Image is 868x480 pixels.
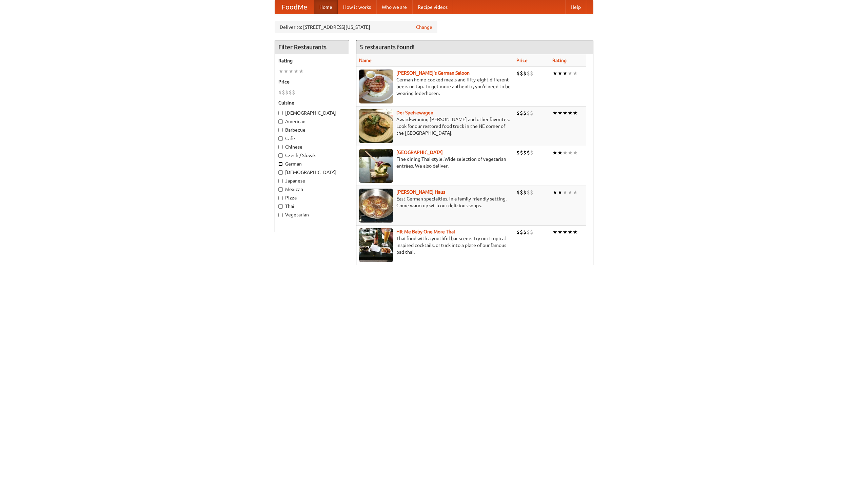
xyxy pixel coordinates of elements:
b: [PERSON_NAME]'s German Saloon [396,70,470,76]
input: Vegetarian [278,213,283,217]
li: $ [530,109,533,117]
input: Pizza [278,196,283,200]
a: How it works [338,0,376,14]
ng-pluralize: 5 restaurants found! [360,44,415,50]
li: $ [516,228,520,236]
input: Japanese [278,179,283,183]
label: Czech / Slovak [278,152,346,159]
li: ★ [573,149,578,156]
li: ★ [568,149,573,156]
li: ★ [283,68,289,75]
li: $ [530,228,533,236]
li: $ [278,89,282,96]
li: ★ [568,228,573,236]
p: Award-winning [PERSON_NAME] and other favorites. Look for our restored food truck in the NE corne... [359,116,511,136]
li: $ [520,228,523,236]
input: Barbecue [278,128,283,132]
a: [GEOGRAPHIC_DATA] [396,150,443,155]
input: Mexican [278,187,283,192]
input: Czech / Slovak [278,153,283,158]
label: American [278,118,346,125]
label: Barbecue [278,127,346,133]
input: Cafe [278,136,283,141]
label: Mexican [278,186,346,193]
a: Change [416,24,432,31]
li: ★ [573,189,578,196]
li: ★ [557,70,563,77]
input: [DEMOGRAPHIC_DATA] [278,111,283,115]
li: $ [516,109,520,117]
a: Hit Me Baby One More Thai [396,229,455,234]
a: FoodMe [275,0,314,14]
a: Name [359,58,372,63]
label: German [278,160,346,167]
li: ★ [557,149,563,156]
li: $ [520,70,523,77]
p: Fine dining Thai-style. Wide selection of vegetarian entrées. We also deliver. [359,156,511,169]
li: ★ [552,109,557,117]
input: Thai [278,204,283,209]
a: Home [314,0,338,14]
li: $ [527,149,530,156]
input: Chinese [278,145,283,149]
li: ★ [568,189,573,196]
div: Deliver to: [STREET_ADDRESS][US_STATE] [275,21,437,33]
h5: Cuisine [278,99,346,106]
img: babythai.jpg [359,228,393,262]
a: Who we are [376,0,412,14]
li: $ [516,70,520,77]
li: ★ [289,68,294,75]
p: East German specialties, in a family-friendly setting. Come warm up with our delicious soups. [359,195,511,209]
img: esthers.jpg [359,70,393,103]
li: ★ [552,189,557,196]
h5: Rating [278,57,346,64]
img: speisewagen.jpg [359,109,393,143]
input: German [278,162,283,166]
li: ★ [573,70,578,77]
li: $ [527,189,530,196]
a: Help [565,0,586,14]
li: $ [285,89,289,96]
a: Der Speisewagen [396,110,433,115]
a: Recipe videos [412,0,453,14]
li: ★ [557,228,563,236]
li: $ [292,89,295,96]
h4: Filter Restaurants [275,40,349,54]
img: satay.jpg [359,149,393,183]
label: [DEMOGRAPHIC_DATA] [278,110,346,116]
label: [DEMOGRAPHIC_DATA] [278,169,346,176]
li: ★ [557,189,563,196]
li: $ [527,228,530,236]
li: $ [523,149,527,156]
label: Japanese [278,177,346,184]
li: $ [530,149,533,156]
img: kohlhaus.jpg [359,189,393,223]
li: $ [520,189,523,196]
li: $ [523,228,527,236]
li: ★ [552,228,557,236]
li: ★ [568,109,573,117]
li: ★ [552,70,557,77]
label: Vegetarian [278,211,346,218]
a: Rating [552,58,567,63]
li: $ [516,149,520,156]
li: $ [516,189,520,196]
li: ★ [552,149,557,156]
li: ★ [568,70,573,77]
li: ★ [563,189,568,196]
li: ★ [573,109,578,117]
a: [PERSON_NAME] Haus [396,189,445,195]
li: ★ [563,149,568,156]
li: $ [530,70,533,77]
li: ★ [299,68,304,75]
label: Pizza [278,194,346,201]
input: [DEMOGRAPHIC_DATA] [278,170,283,175]
li: $ [289,89,292,96]
a: Price [516,58,528,63]
label: Chinese [278,143,346,150]
li: $ [523,70,527,77]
